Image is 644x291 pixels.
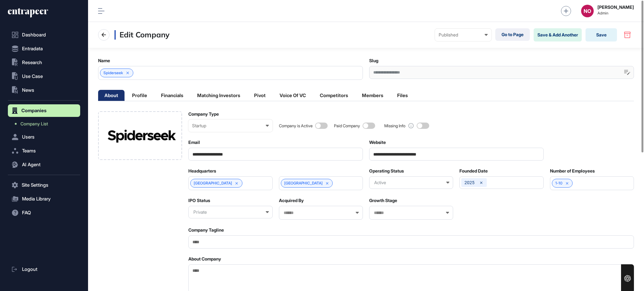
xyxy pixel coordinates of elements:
div: Missing Info [384,124,405,128]
span: Companies [21,108,47,113]
li: Competitors [314,90,354,101]
button: Save [586,28,617,41]
label: Founded Date [459,168,488,173]
span: Spiderseek [103,71,123,75]
span: Dashboard [22,32,46,37]
li: Profile [126,90,153,101]
label: Acquired By [279,198,304,203]
li: Voice Of VC [273,90,312,101]
div: Published [439,32,488,37]
span: 1-10 [555,181,563,185]
div: Company Logo [98,111,182,160]
span: Logout [22,267,37,272]
a: Go to Page [495,28,530,41]
span: [GEOGRAPHIC_DATA] [284,181,323,185]
label: Slug [369,58,378,63]
h3: Edit Company [114,30,169,40]
label: Name [98,58,110,63]
span: [GEOGRAPHIC_DATA] [194,181,232,185]
span: Users [22,135,35,140]
span: AI Agent [22,162,41,167]
button: Entradata [8,42,80,55]
label: Email [188,140,200,145]
label: Website [369,140,386,145]
button: AI Agent [8,158,80,171]
button: Use Case [8,70,80,83]
span: 2025 [464,180,475,185]
span: Site Settings [22,183,48,188]
div: Startup [192,123,269,128]
label: IPO Status [188,198,210,203]
span: News [22,88,34,93]
span: Company List [20,121,48,126]
button: Site Settings [8,179,80,191]
li: Members [356,90,390,101]
label: Operating Status [369,168,404,173]
span: Admin [597,11,634,15]
label: Number of Employees [550,168,595,173]
button: Research [8,56,80,69]
button: Media Library [8,193,80,205]
label: Company Type [188,112,219,117]
label: Company Tagline [188,228,224,233]
button: FAQ [8,206,80,219]
strong: [PERSON_NAME] [597,5,634,10]
li: Files [391,90,414,101]
div: Paid Company [334,124,360,128]
li: About [98,90,125,101]
span: Research [22,60,42,65]
a: Dashboard [8,29,80,41]
span: Media Library [22,196,51,201]
span: FAQ [22,210,31,215]
a: Company List [11,118,80,129]
button: Save & Add Another [534,28,582,41]
div: Company is Active [279,124,313,128]
button: News [8,84,80,96]
li: Matching Investors [191,90,247,101]
button: Companies [8,104,80,117]
span: Use Case [22,74,43,79]
label: About Company [188,256,221,261]
li: Pivot [248,90,272,101]
button: NO [581,5,594,17]
label: Headquarters [188,168,216,173]
li: Financials [155,90,190,101]
button: Users [8,131,80,143]
a: Logout [8,263,80,276]
label: Growth Stage [369,198,397,203]
span: Teams [22,148,36,153]
span: Entradata [22,46,43,51]
button: Teams [8,145,80,157]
